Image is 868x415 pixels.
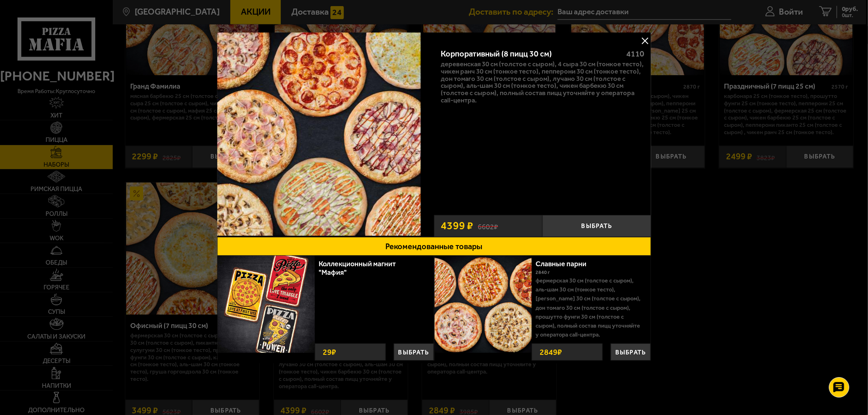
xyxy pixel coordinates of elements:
span: 2840 г [536,269,550,275]
img: Корпоративный (8 пицц 30 см) [217,33,420,236]
span: 4110 [626,49,644,59]
a: Коллекционный магнит "Мафия" [319,259,396,277]
strong: 2849 ₽ [538,344,564,360]
button: Рекомендованные товары [217,237,651,256]
a: Корпоративный (8 пицц 30 см) [217,33,434,237]
strong: 29 ₽ [321,344,338,360]
button: Выбрать [394,343,434,361]
p: Фермерская 30 см (толстое с сыром), Аль-Шам 30 см (тонкое тесто), [PERSON_NAME] 30 см (толстое с ... [536,276,645,340]
p: Деревенская 30 см (толстое с сыром), 4 сыра 30 см (тонкое тесто), Чикен Ранч 30 см (тонкое тесто)... [441,61,644,104]
span: 4399 ₽ [441,220,473,231]
button: Выбрать [611,343,651,361]
button: Выбрать [542,215,651,237]
s: 6602 ₽ [478,221,498,230]
a: Славные парни [536,259,596,268]
div: Корпоративный (8 пицц 30 см) [441,49,619,59]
